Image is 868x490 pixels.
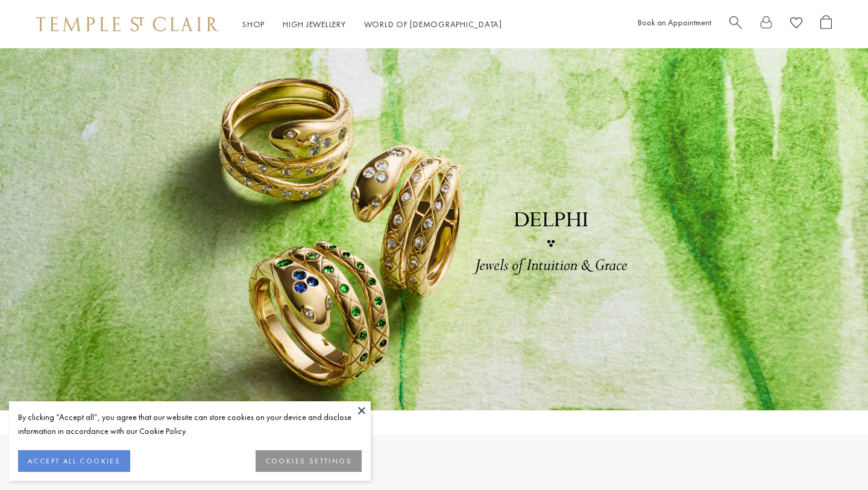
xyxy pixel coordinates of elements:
a: Book an Appointment [638,17,711,28]
img: Temple St. Clair [36,17,218,31]
a: High JewelleryHigh Jewellery [283,19,346,30]
nav: Main navigation [242,17,502,32]
button: ACCEPT ALL COOKIES [18,450,130,472]
a: ShopShop [242,19,265,30]
a: World of [DEMOGRAPHIC_DATA]World of [DEMOGRAPHIC_DATA] [364,19,502,30]
iframe: Gorgias live chat messenger [808,433,856,478]
a: Open Shopping Bag [820,15,832,34]
button: COOKIES SETTINGS [256,450,362,472]
a: View Wishlist [790,15,802,34]
a: Search [729,15,742,34]
div: By clicking “Accept all”, you agree that our website can store cookies on your device and disclos... [18,410,362,438]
